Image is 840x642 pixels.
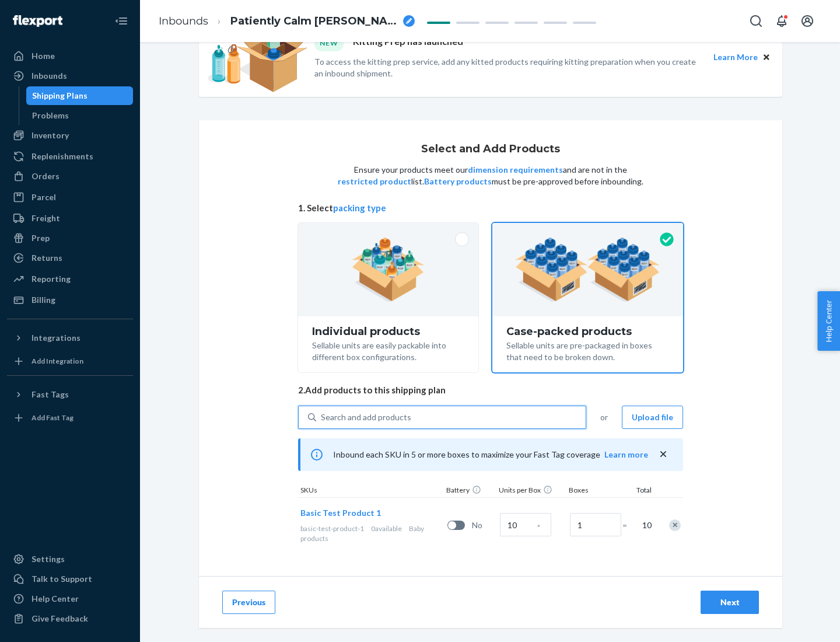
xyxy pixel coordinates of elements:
[32,151,93,162] div: Replenishments
[26,86,134,105] a: Shipping Plans
[32,90,87,102] div: Shipping Plans
[32,294,55,306] div: Billing
[312,337,464,363] div: Sellable units are easily packable into different box configurations.
[32,273,71,285] div: Reporting
[32,50,55,62] div: Home
[13,15,62,27] img: Flexport logo
[7,249,133,267] a: Returns
[444,485,496,497] div: Battery
[600,411,608,423] span: or
[300,524,364,533] span: basic-test-product-1
[744,9,768,33] button: Open Search Box
[353,35,463,51] p: Kitting Prep has launched
[300,507,381,519] button: Basic Test Product 1
[321,411,411,423] div: Search and add products
[32,170,60,182] div: Orders
[657,448,669,460] button: close
[32,110,69,121] div: Problems
[570,513,621,536] input: Number of boxes
[7,589,133,608] a: Help Center
[770,9,793,33] button: Open notifications
[32,232,50,244] div: Prep
[506,326,669,337] div: Case-packed products
[352,238,425,302] img: individual-pack.facf35554cb0f1810c75b2bd6df2d64e.png
[506,337,669,363] div: Sellable units are pre-packaged in boxes that need to be broken down.
[7,352,133,371] a: Add Integration
[298,438,683,471] div: Inbound each SKU in 5 or more boxes to maximize your Fast Tag coverage
[32,613,88,624] div: Give Feedback
[701,591,759,614] button: Next
[640,519,652,531] span: 10
[566,485,625,497] div: Boxes
[298,485,444,497] div: SKUs
[7,47,133,65] a: Home
[7,609,133,628] button: Give Feedback
[710,596,749,608] div: Next
[7,167,133,186] a: Orders
[300,524,443,543] div: Baby products
[32,356,83,366] div: Add Integration
[421,144,560,155] h1: Select and Add Products
[625,485,654,497] div: Total
[312,326,464,337] div: Individual products
[7,126,133,145] a: Inventory
[300,508,381,518] span: Basic Test Product 1
[7,188,133,207] a: Parcel
[26,106,134,125] a: Problems
[298,384,683,396] span: 2. Add products to this shipping plan
[817,291,840,351] button: Help Center
[32,573,92,585] div: Talk to Support
[7,229,133,247] a: Prep
[110,9,133,33] button: Close Navigation
[314,35,344,51] div: NEW
[32,389,69,400] div: Fast Tags
[32,593,79,605] div: Help Center
[604,449,648,460] button: Learn more
[7,329,133,347] button: Integrations
[7,570,133,588] a: Talk to Support
[222,591,275,614] button: Previous
[796,9,819,33] button: Open account menu
[760,51,773,64] button: Close
[515,238,660,302] img: case-pack.59cecea509d18c883b923b81aeac6d0b.png
[7,409,133,427] a: Add Fast Tag
[7,385,133,404] button: Fast Tags
[32,130,69,141] div: Inventory
[468,164,563,176] button: dimension requirements
[7,67,133,85] a: Inbounds
[500,513,551,536] input: Case Quantity
[32,191,56,203] div: Parcel
[7,270,133,288] a: Reporting
[32,212,60,224] div: Freight
[314,56,703,79] p: To access the kitting prep service, add any kitted products requiring kitting preparation when yo...
[337,164,645,187] p: Ensure your products meet our and are not in the list. must be pre-approved before inbounding.
[298,202,683,214] span: 1. Select
[32,252,62,264] div: Returns
[159,15,208,27] a: Inbounds
[669,519,681,531] div: Remove Item
[713,51,758,64] button: Learn More
[230,14,398,29] span: Patiently Calm Woodcock
[32,332,80,344] div: Integrations
[7,550,133,568] a: Settings
[333,202,386,214] button: packing type
[32,413,73,423] div: Add Fast Tag
[424,176,492,187] button: Battery products
[149,4,424,39] ol: breadcrumbs
[7,291,133,309] a: Billing
[7,209,133,228] a: Freight
[622,519,634,531] span: =
[32,70,67,82] div: Inbounds
[371,524,402,533] span: 0 available
[338,176,411,187] button: restricted product
[7,147,133,166] a: Replenishments
[32,553,65,565] div: Settings
[472,519,495,531] span: No
[496,485,566,497] div: Units per Box
[622,406,683,429] button: Upload file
